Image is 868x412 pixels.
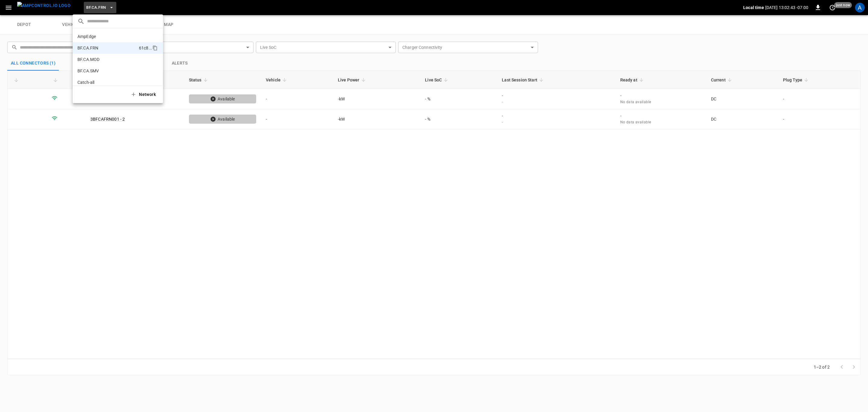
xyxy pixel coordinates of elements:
p: BF.CA.MOD [77,56,99,62]
p: AmpEdge [77,33,96,40]
p: Catch-all [77,79,94,85]
p: BF.CA.SMV [77,68,99,74]
div: copy [152,44,159,52]
button: Network [127,88,161,101]
p: BF.CA.FRN [77,45,98,51]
